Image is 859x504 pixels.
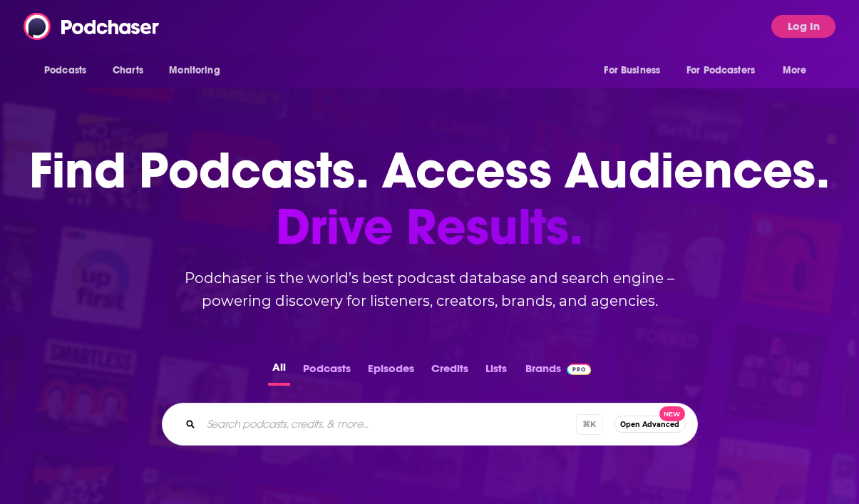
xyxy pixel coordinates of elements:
[427,358,473,386] button: Credits
[604,61,660,81] span: For Business
[169,61,220,81] span: Monitoring
[24,13,160,40] img: Podchaser - Follow, Share and Rate Podcasts
[783,61,807,81] span: More
[771,15,835,38] button: Log In
[567,364,592,375] img: Podchaser Pro
[525,358,592,386] a: BrandsPodchaser Pro
[159,57,238,84] button: open menu
[103,57,152,84] a: Charts
[773,57,825,84] button: open menu
[677,57,776,84] button: open menu
[44,61,86,81] span: Podcasts
[34,57,105,84] button: open menu
[268,358,290,386] button: All
[620,421,679,428] span: Open Advanced
[594,57,678,84] button: open menu
[481,358,511,386] button: Lists
[113,61,143,81] span: Charts
[659,406,685,421] span: New
[299,358,355,386] button: Podcasts
[576,414,602,435] span: ⌘ K
[614,416,686,433] button: Open AdvancedNew
[686,61,755,81] span: For Podcasters
[364,358,418,386] button: Episodes
[145,267,715,312] h2: Podchaser is the world’s best podcast database and search engine – powering discovery for listene...
[29,143,830,255] h1: Find Podcasts. Access Audiences.
[29,199,830,255] span: Drive Results.
[162,403,698,446] div: Search podcasts, credits, & more...
[201,413,576,436] input: Search podcasts, credits, & more...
